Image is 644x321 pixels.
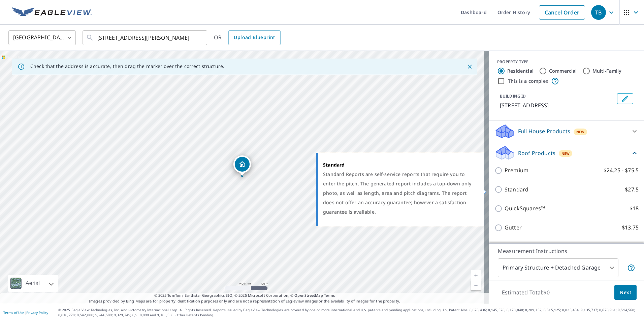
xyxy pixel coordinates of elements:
div: OR [214,30,281,45]
p: Standard [505,185,528,194]
label: This is a complex [508,78,548,84]
div: TB [591,5,606,20]
div: Roof ProductsNew [494,145,639,161]
div: Standard Reports are self-service reports that require you to enter the pitch. The generated repo... [323,170,476,217]
p: Roof Products [518,149,555,157]
p: Bid Perfect™ [505,243,537,251]
p: QuickSquares™ [505,204,545,213]
p: $18 [630,204,639,213]
p: Measurement Instructions [498,247,635,255]
span: © 2025 TomTom, Earthstar Geographics SIO, © 2025 Microsoft Corporation, © [154,293,335,298]
a: Current Level 17, Zoom In [471,270,481,280]
span: New [576,129,585,135]
p: Premium [505,166,528,175]
button: Close [465,62,474,71]
div: PROPERTY TYPE [497,59,636,65]
div: Dropped pin, building 1, Residential property, 913 El Dorado Dr Fullerton, CA 92832 [233,155,251,176]
input: Search by address or latitude-longitude [97,28,193,47]
p: | [3,311,48,315]
span: Next [620,288,631,297]
div: Primary Structure + Detached Garage [498,258,618,277]
p: © 2025 Eagle View Technologies, Inc. and Pictometry International Corp. All Rights Reserved. Repo... [58,308,641,318]
p: Check that the address is accurate, then drag the marker over the correct structure. [30,63,224,69]
div: [GEOGRAPHIC_DATA] [8,28,76,47]
p: $18 [630,243,639,251]
p: [STREET_ADDRESS] [500,101,614,109]
a: Current Level 17, Zoom Out [471,280,481,290]
span: Upload Blueprint [234,33,275,42]
label: Residential [507,68,534,74]
p: Estimated Total: $0 [496,285,555,300]
button: Next [614,285,637,300]
a: Terms [324,293,335,298]
p: $13.75 [622,223,639,232]
p: $27.5 [625,185,639,194]
span: Your report will include the primary structure and a detached garage if one exists. [627,264,635,272]
a: Upload Blueprint [228,30,280,45]
button: Edit building 1 [617,93,633,104]
a: OpenStreetMap [294,293,323,298]
p: Gutter [505,223,522,232]
span: New [561,151,570,156]
strong: Standard [323,162,345,168]
a: Terms of Use [3,310,24,315]
div: Aerial [24,275,42,292]
a: Privacy Policy [26,310,48,315]
label: Multi-Family [592,68,622,74]
p: $24.25 - $75.5 [604,166,639,175]
div: Full House ProductsNew [494,123,639,139]
p: Full House Products [518,127,570,135]
div: Aerial [8,275,58,292]
label: Commercial [549,68,577,74]
img: EV Logo [12,7,92,17]
a: Cancel Order [539,5,585,20]
p: BUILDING ID [500,93,526,99]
